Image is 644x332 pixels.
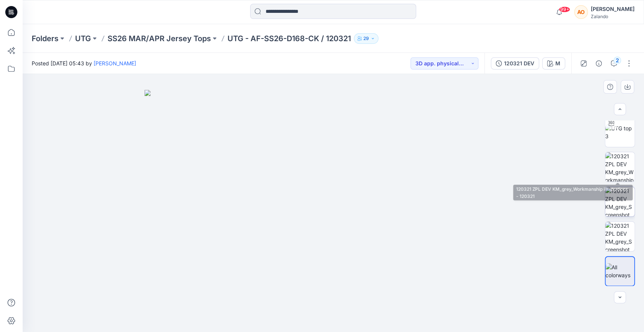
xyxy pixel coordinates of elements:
[227,33,351,44] p: UTG - AF-SS26-D168-CK / 120321
[504,59,534,68] div: 120321 DEV
[354,33,378,44] button: 29
[608,57,620,69] button: 2
[542,57,565,69] button: M
[606,263,634,279] img: All colorways
[574,5,588,19] div: AO
[605,152,635,182] img: 120321 ZPL DEV KM_grey_Workmanship illustrations - 120321
[593,57,605,69] button: Details
[555,59,560,68] div: M
[613,57,621,64] div: 2
[108,33,211,44] a: SS26 MAR/APR Jersey Tops
[605,187,635,216] img: 120321 ZPL DEV KM_grey_Screenshot 2025-07-17 160453
[591,5,635,14] div: [PERSON_NAME]
[605,124,635,140] img: UTG top 3
[32,59,136,67] span: Posted [DATE] 05:43 by
[491,57,539,69] button: 120321 DEV
[559,6,570,12] span: 99+
[605,222,635,251] img: 120321 ZPL DEV KM_grey_Screenshot 2025-07-17 160505
[363,34,369,43] p: 29
[94,60,136,66] a: [PERSON_NAME]
[32,33,58,44] a: Folders
[75,33,91,44] a: UTG
[591,14,635,19] div: Zalando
